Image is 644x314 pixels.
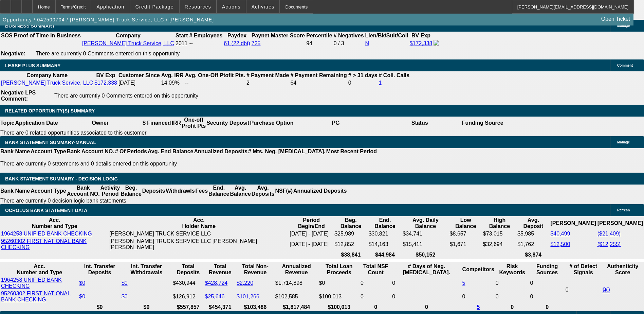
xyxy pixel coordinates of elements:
[246,80,289,86] td: 2
[121,304,172,311] th: $0
[5,108,95,114] span: RELATED OPPORTUNITY(S) SUMMARY
[368,230,402,237] td: $30,821
[360,304,391,311] th: 0
[252,40,261,46] a: 725
[205,280,227,286] a: $428,724
[224,40,250,46] a: 61 (22 dbt)
[109,230,289,237] td: [PERSON_NAME] TRUCK SERVICE LLC
[204,263,236,276] th: Total Revenue
[1,51,25,56] b: Negative:
[26,72,68,78] b: Company Name
[195,185,208,197] th: Fees
[172,263,204,276] th: Total Deposits
[147,148,194,155] th: Avg. End Balance
[1,90,36,102] b: Negative LPS Comment:
[348,72,378,78] b: # > 31 days
[306,40,332,47] div: 94
[30,148,67,155] th: Account Type
[462,117,504,129] th: Funding Source
[599,13,633,25] a: Open Ticket
[109,238,289,251] td: [PERSON_NAME] TRUCK SERVICE LLC [PERSON_NAME] [PERSON_NAME]
[290,80,347,86] td: 64
[483,217,516,230] th: High Balance
[602,286,610,294] a: 90
[530,304,564,311] th: 0
[360,263,391,276] th: Sum of the Total NSF Count and Total Overdraft Fee Count from Ocrolus
[597,217,643,230] th: [PERSON_NAME]
[115,148,147,155] th: # Of Periods
[495,263,529,276] th: Risk Keywords
[550,241,570,247] a: $12,500
[14,32,81,39] th: Proof of Time In Business
[172,290,204,303] td: $126,912
[251,185,275,197] th: Avg. Deposits
[565,277,602,303] td: 0
[392,277,461,290] td: 0
[617,140,630,144] span: Manage
[30,185,67,197] th: Account Type
[565,263,602,276] th: # of Detect Signals
[378,117,462,129] th: Status
[227,33,246,38] b: Paydex
[130,0,179,13] button: Credit Package
[289,238,333,251] td: [DATE] - [DATE]
[204,304,236,311] th: $454,371
[96,4,124,10] span: Application
[597,231,621,237] a: ($21,409)
[289,217,333,230] th: Period Begin/End
[402,238,448,251] td: $15,411
[365,40,369,46] a: N
[142,117,171,129] th: $ Financed
[319,263,360,276] th: Total Loan Proceeds
[189,33,223,38] b: # Employees
[100,185,121,197] th: Activity Period
[79,304,121,311] th: $0
[252,33,305,38] b: Paynet Master Score
[122,294,128,299] a: $0
[319,277,360,290] td: $0
[172,304,204,311] th: $557,857
[67,185,100,197] th: Bank Account NO.
[334,40,364,47] div: 0 / 3
[5,63,61,68] span: LEASE PLUS SUMMARY
[185,4,211,10] span: Resources
[550,231,570,237] a: $40,499
[142,185,166,197] th: Deposits
[402,230,448,237] td: $34,741
[175,40,188,47] td: 2011
[617,24,630,28] span: Manage
[237,280,253,286] a: $2,220
[368,238,402,251] td: $14,163
[483,238,516,251] td: $32,694
[246,0,280,13] button: Activities
[411,33,430,38] b: BV Exp
[334,217,368,230] th: Beg. Balance
[236,263,274,276] th: Total Non-Revenue
[410,40,433,46] a: $172,338
[222,4,241,10] span: Actions
[293,185,347,197] th: Annualized Deposits
[483,230,516,237] td: $73,015
[477,304,480,310] a: 5
[172,277,204,290] td: $430,944
[181,117,206,129] th: One-off Profit Pts
[118,80,160,86] td: [DATE]
[3,17,214,22] span: Opportunity / 042500704 / [PERSON_NAME] Truck Service, LLC / [PERSON_NAME]
[91,0,129,13] button: Application
[368,251,402,258] th: $44,984
[180,0,216,13] button: Resources
[1,277,62,289] a: 1964258 UNIFIED BANK CHECKING
[530,290,564,303] td: 0
[79,263,121,276] th: Int. Transfer Deposits
[109,217,289,230] th: Acc. Holder Name
[116,33,141,38] b: Company
[15,117,58,129] th: Application Date
[334,251,368,258] th: $38,841
[1,291,71,302] a: 95260302 FIRST NATIONAL BANK CHECKING
[236,304,274,311] th: $103,486
[171,117,181,129] th: IRR
[602,263,643,276] th: Authenticity Score
[5,208,87,213] span: OCROLUS BANK STATEMENT DATA
[392,290,461,303] td: 0
[517,251,549,258] th: $3,874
